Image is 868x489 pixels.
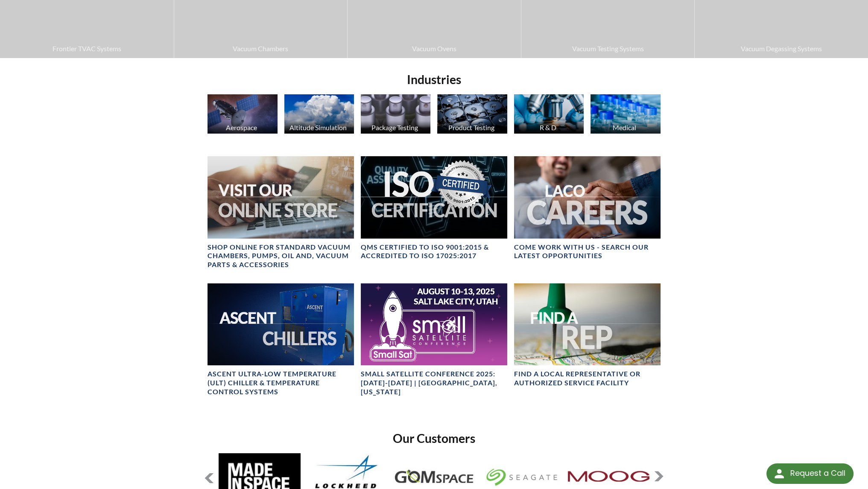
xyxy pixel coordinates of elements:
a: Product Testing Hard Drives image [437,94,507,136]
img: Hard Drives image [437,94,507,134]
img: Medication Bottles image [590,94,660,134]
h4: QMS CERTIFIED to ISO 9001:2015 & Accredited to ISO 17025:2017 [361,243,507,261]
span: Vacuum Chambers [178,43,343,54]
a: Find A Rep Locator headerFIND A LOCAL REPRESENTATIVE OR AUTHORIZED SERVICE FACILITY [514,283,660,388]
img: Altitude Simulation, Clouds [284,94,354,134]
div: Request a Call [790,463,845,483]
div: Medical [589,123,659,131]
img: round button [772,467,786,480]
img: Microscope image [514,94,584,134]
a: Visit Our Online Store headerSHOP ONLINE FOR STANDARD VACUUM CHAMBERS, PUMPS, OIL AND, VACUUM PAR... [208,156,354,269]
a: R & D Microscope image [514,94,584,136]
h4: COME WORK WITH US - SEARCH OUR LATEST OPPORTUNITIES [514,243,660,261]
div: Package Testing [359,123,430,131]
h2: Industries [204,72,664,87]
a: Altitude Simulation Altitude Simulation, Clouds [284,94,354,136]
div: Altitude Simulation [283,123,353,131]
h2: Our Customers [204,431,664,446]
a: Aerospace Satellite image [208,94,277,136]
a: Medical Medication Bottles image [590,94,660,136]
span: Vacuum Ovens [352,43,517,54]
div: R & D [513,123,583,131]
div: Product Testing [436,123,506,131]
a: Package Testing Perfume Bottles image [361,94,430,136]
a: ISO Certification headerQMS CERTIFIED to ISO 9001:2015 & Accredited to ISO 17025:2017 [361,156,507,261]
h4: SHOP ONLINE FOR STANDARD VACUUM CHAMBERS, PUMPS, OIL AND, VACUUM PARTS & ACCESSORIES [208,243,354,269]
h4: Ascent Ultra-Low Temperature (ULT) Chiller & Temperature Control Systems [208,370,354,396]
img: Satellite image [208,94,277,134]
div: Request a Call [766,463,853,484]
a: Header for LACO Careers OpportunitiesCOME WORK WITH US - SEARCH OUR LATEST OPPORTUNITIES [514,156,660,261]
span: Vacuum Degassing Systems [699,43,864,54]
a: Small Satellite Conference 2025: August 10-13 | Salt Lake City, UtahSmall Satellite Conference 20... [361,283,507,396]
img: Perfume Bottles image [361,94,430,134]
h4: Small Satellite Conference 2025: [DATE]-[DATE] | [GEOGRAPHIC_DATA], [US_STATE] [361,370,507,396]
span: Frontier TVAC Systems [4,43,170,54]
span: Vacuum Testing Systems [526,43,690,54]
h4: FIND A LOCAL REPRESENTATIVE OR AUTHORIZED SERVICE FACILITY [514,370,660,387]
div: Aerospace [206,123,276,131]
a: Ascent ChillerAscent Ultra-Low Temperature (ULT) Chiller & Temperature Control Systems [208,283,354,396]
